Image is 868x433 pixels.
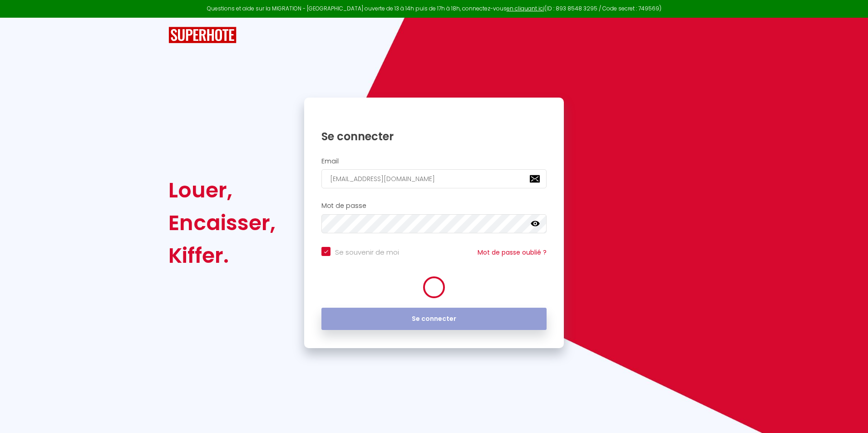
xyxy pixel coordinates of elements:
[507,5,544,12] a: en cliquant ici
[321,169,547,188] input: Ton Email
[478,248,547,257] a: Mot de passe oublié ?
[168,207,276,239] div: Encaisser,
[168,239,276,272] div: Kiffer.
[168,174,276,207] div: Louer,
[321,129,547,143] h1: Se connecter
[321,308,547,330] button: Se connecter
[168,27,237,44] img: SuperHote logo
[321,202,547,210] h2: Mot de passe
[321,157,547,165] h2: Email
